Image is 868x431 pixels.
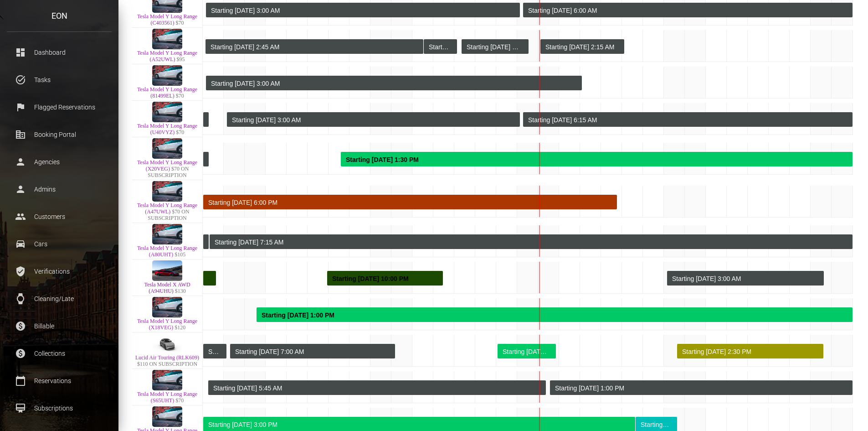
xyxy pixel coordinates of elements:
[7,68,112,91] a: task_alt Tasks
[137,159,197,172] a: Tesla Model Y Long Range (X20VEG)
[262,312,334,319] strong: Starting [DATE] 1:00 PM
[498,344,556,358] div: Rented for 2 days, 19 hours by Rei Vardi . Current status is rental .
[203,234,209,249] div: Rented for 1 day, 20 hours by Admin Block . Current status is rental .
[137,50,197,62] a: Tesla Model Y Long Range (A52UWL)
[152,333,182,354] img: Lucid Air Touring (RLK609)
[424,39,457,54] div: Rented for 1 day, 14 hours by Admin Block . Current status is rental .
[148,208,189,221] span: $70 ON SUBSCRIPTION
[14,100,105,114] p: Flagged Reservations
[152,224,182,244] img: Tesla Model Y Long Range (A80UHT)
[203,271,216,286] div: Rented for 5 days, 22 hours by JAMES CHEN . Current status is completed .
[230,344,395,358] div: Rented for 7 days, 21 hours by Admin Block . Current status is rental .
[175,324,185,331] span: $120
[206,76,582,90] div: Rented for 17 days, 23 hours by Admin Block . Current status is rental .
[7,178,112,201] a: person Admins
[132,369,203,405] td: Tesla Model Y Long Range (S65UHT) $70 7SAYGDEE1NF386630
[7,287,112,310] a: watch Cleaning/Late
[14,347,105,360] p: Collections
[346,156,419,163] strong: Starting [DATE] 1:30 PM
[176,93,184,99] span: $70
[203,195,617,209] div: Rented for 30 days by Jordan Smith . Current status is late .
[205,39,423,54] div: Rented for 10 days, 10 hours by Admin Block . Current status is rental .
[208,195,610,210] div: Starting [DATE] 6:00 PM
[677,344,823,358] div: Rented for 7 days by Trevor Williams . Current status is verified .
[132,332,203,369] td: Lucid Air Touring (RLK609) $110 ON SUBSCRIPTION 50EA1TEA7RA002335
[462,39,529,54] div: Rented for 3 days, 5 hours by Admin Block . Current status is rental .
[132,296,203,332] td: Tesla Model Y Long Range (X18VEG) $120 7SAYGDEEXNF480103
[555,381,845,395] div: Starting [DATE] 1:00 PM
[672,271,817,286] div: Starting [DATE] 3:00 AM
[7,96,112,119] a: flag Flagged Reservations
[176,56,185,62] span: $95
[14,182,105,196] p: Admins
[132,223,203,260] td: Tesla Model Y Long Range (A80UHT) $105 7SAYGDEEXPF614207
[7,41,112,64] a: dashboard Dashboard
[523,3,853,17] div: Rented for 15 days, 21 hours by Admin Block . Current status is rental .
[232,113,513,127] div: Starting [DATE] 3:00 AM
[132,137,203,180] td: Tesla Model Y Long Range (X20VEG) $70 ON SUBSCRIPTION 7SAYGDEE7NF385790
[215,235,845,249] div: Starting [DATE] 7:15 AM
[135,354,199,361] a: Lucid Air Touring (RLK609)
[137,361,197,367] span: $110 ON SUBSCRIPTION
[7,151,112,173] a: person Agencies
[235,344,388,359] div: Starting [DATE] 7:00 AM
[152,297,182,317] img: Tesla Model Y Long Range (X18VEG)
[7,233,112,255] a: drive_eta Cars
[14,46,105,59] p: Dashboard
[152,370,182,390] img: Tesla Model Y Long Range (S65UHT)
[137,318,197,331] a: Tesla Model Y Long Range (X18VEG)
[14,128,105,141] p: Booking Portal
[137,86,197,99] a: Tesla Model Y Long Range (81499EL)
[203,152,209,166] div: Rented for 4 days, 23 hours by Admin Block . Current status is rental .
[14,237,105,251] p: Cars
[528,113,845,127] div: Starting [DATE] 6:15 AM
[14,319,105,333] p: Billable
[137,391,197,404] a: Tesla Model Y Long Range (S65UHT)
[227,112,520,127] div: Rented for 13 days, 23 hours by Admin Block . Current status is rental .
[211,3,513,18] div: Starting [DATE] 3:00 AM
[208,380,546,395] div: Rented for 16 days, 3 hours by Admin Block . Current status is rental .
[7,205,112,228] a: people Customers
[152,260,182,281] img: Tesla Model X AWD (A94UHU)
[208,344,219,359] div: Starting [DATE] 2:30 AM
[528,3,845,18] div: Starting [DATE] 6:00 AM
[152,181,182,202] img: Tesla Model Y Long Range (A47UWL)
[503,344,549,359] div: Starting [DATE] 1:00 AM
[667,271,824,286] div: Rented for 7 days, 12 hours by Admin Block . Current status is rental .
[545,40,617,54] div: Starting [DATE] 2:15 AM
[152,102,182,122] img: Tesla Model Y Long Range (U40VYZ)
[152,29,182,49] img: Tesla Model Y Long Range (A52UWL)
[132,64,203,101] td: Tesla Model Y Long Range (81499EL) $70 7SAYGDEE6NF494399
[175,397,184,404] span: $70
[152,138,182,159] img: Tesla Model Y Long Range (X20VEG)
[152,65,182,86] img: Tesla Model Y Long Range (81499EL)
[211,40,416,54] div: Starting [DATE] 2:45 AM
[14,73,105,87] p: Tasks
[132,101,203,137] td: Tesla Model Y Long Range (U40VYZ) $70 7SAYGDEE3NF387343
[213,381,539,395] div: Starting [DATE] 5:45 AM
[132,28,203,64] td: Tesla Model Y Long Range (A52UWL) $95 7SAYGDEE5NF386050
[137,202,197,215] a: Tesla Model Y Long Range (A47UWL)
[144,281,190,294] a: Tesla Model X AWD (A94UHU)
[332,275,409,282] strong: Starting [DATE] 10:00 PM
[7,260,112,283] a: verified_user Verifications
[137,123,197,135] a: Tesla Model Y Long Range (U40VYZ)
[210,234,853,249] div: Rented for 30 days, 19 hours by Admin Block . Current status is rental .
[176,129,184,135] span: $70
[14,265,105,278] p: Verifications
[429,40,450,54] div: Starting [DATE] 12:45 PM
[137,245,197,258] a: Tesla Model Y Long Range (A80UHT)
[208,275,281,282] strong: Starting [DATE] 5:00 PM
[176,20,184,26] span: $70
[467,40,521,54] div: Starting [DATE] 8:00 AM
[7,342,112,365] a: paid Collections
[132,180,203,223] td: Tesla Model Y Long Range (A47UWL) $70 ON SUBSCRIPTION 7SAYGDEE5NF385576
[148,166,189,178] span: $70 ON SUBSCRIPTION
[7,315,112,338] a: paid Billable
[14,155,105,169] p: Agencies
[14,292,105,306] p: Cleaning/Late
[175,288,186,294] span: $130
[327,271,443,286] div: Rented for 5 days, 13 hours by MARIO GUZMAN . Current status is completed .
[152,406,182,427] img: Tesla Model Y Long Range (C402748)
[257,307,853,322] div: Rented for 30 days by meli marin . Current status is rental .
